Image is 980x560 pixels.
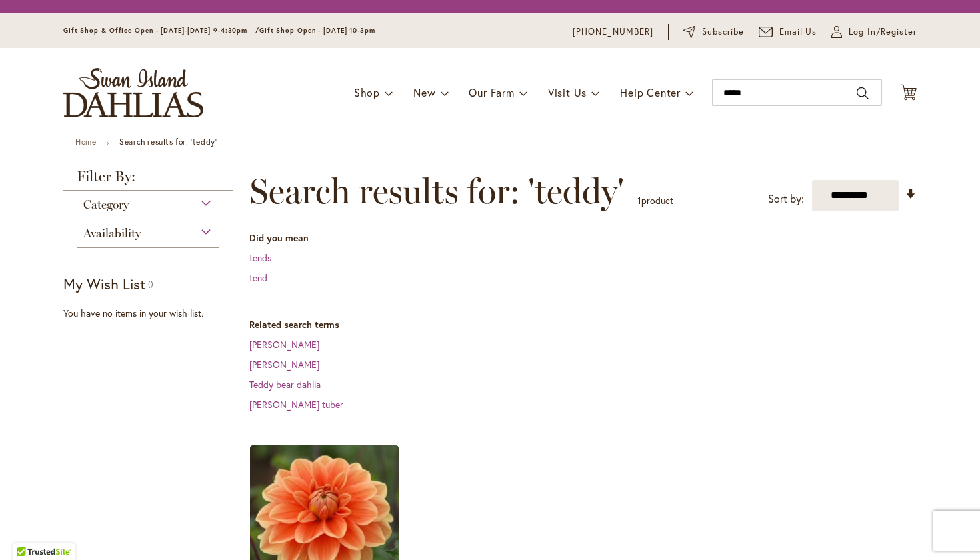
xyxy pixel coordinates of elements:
iframe: Launch Accessibility Center [10,513,47,550]
span: Availability [83,226,141,241]
a: store logo [63,68,203,117]
a: tend [249,271,267,284]
strong: My Wish List [63,274,145,293]
span: Our Farm [469,85,514,99]
span: Visit Us [548,85,587,99]
a: Home [75,137,96,147]
dt: Did you mean [249,231,917,245]
a: [PHONE_NUMBER] [573,25,653,39]
a: [PERSON_NAME] [249,358,319,371]
span: Shop [354,85,380,99]
span: 1 [637,194,641,207]
a: [PERSON_NAME] tuber [249,398,343,411]
a: Subscribe [683,25,744,39]
dt: Related search terms [249,318,917,331]
a: Email Us [759,25,817,39]
div: You have no items in your wish list. [63,307,241,320]
span: Search results for: 'teddy' [249,171,624,211]
a: Teddy bear dahlia [249,378,321,391]
span: Log In/Register [849,25,917,39]
span: Category [83,197,129,212]
strong: Filter By: [63,169,233,191]
span: New [413,85,435,99]
span: Gift Shop Open - [DATE] 10-3pm [259,26,375,35]
span: Email Us [779,25,817,39]
span: Gift Shop & Office Open - [DATE]-[DATE] 9-4:30pm / [63,26,259,35]
label: Sort by: [768,187,804,211]
span: Subscribe [702,25,744,39]
button: Search [857,83,869,104]
strong: Search results for: 'teddy' [119,137,217,147]
a: Log In/Register [831,25,917,39]
span: Help Center [620,85,681,99]
p: product [637,190,673,211]
a: [PERSON_NAME] [249,338,319,351]
a: tends [249,251,271,264]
